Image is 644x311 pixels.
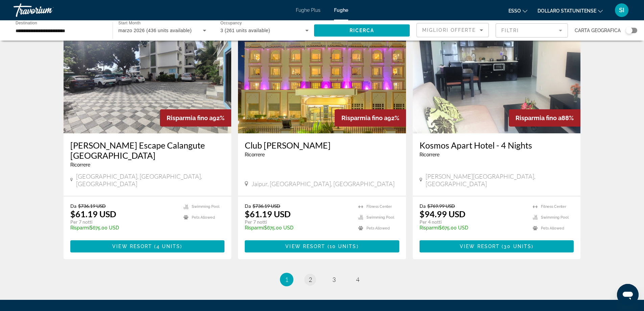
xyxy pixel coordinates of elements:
[538,6,603,16] button: Cambia valuta
[160,109,231,127] div: 92%
[420,140,574,150] a: Kosmos Apart Hotel - 4 Nights
[617,284,639,306] iframe: Pulsante per aprire la finestra di messaggistica
[422,27,476,33] span: Migliori offerte
[245,209,291,219] p: $61.19 USD
[70,140,225,160] a: [PERSON_NAME] Escape Calangute [GEOGRAPHIC_DATA]
[64,25,232,133] img: C908E01X.jpg
[245,140,399,150] a: Club [PERSON_NAME]
[619,6,624,14] font: SI
[220,28,270,33] span: 3 (261 units available)
[575,26,621,35] span: Carta geografica
[70,209,116,219] p: $61.19 USD
[253,203,280,209] span: $736.19 USD
[330,244,357,249] span: 10 units
[285,276,288,283] span: 1
[496,23,568,38] button: Filter
[508,6,527,16] button: Cambia lingua
[192,215,215,220] span: Pets Allowed
[504,244,531,249] span: 30 units
[245,203,251,209] span: Da
[426,173,574,187] span: [PERSON_NAME][GEOGRAPHIC_DATA], [GEOGRAPHIC_DATA]
[70,162,90,168] span: Ricorrere
[220,21,242,25] span: Occupancy
[192,204,219,209] span: Swimming Pool
[516,114,562,121] span: Risparmia fino a
[314,24,410,37] button: Ricerca
[613,3,630,17] button: Menu utente
[366,215,394,220] span: Swimming Pool
[500,244,533,249] span: ( )
[538,8,596,14] font: Dollaro statunitense
[420,209,466,219] p: $94.99 USD
[167,114,213,121] span: Risparmia fino a
[112,244,152,249] span: View Resort
[420,203,426,209] span: Da
[366,204,392,209] span: Fitness Center
[285,244,325,249] span: View Resort
[70,203,76,209] span: Da
[420,152,439,157] span: Ricorrere
[420,240,574,252] button: View Resort(30 units)
[427,203,455,209] span: $769.99 USD
[64,273,581,286] nav: Pagination
[335,109,406,127] div: 92%
[245,240,399,252] button: View Resort(10 units)
[245,225,352,230] p: $675.00 USD
[356,276,359,283] span: 4
[509,109,580,127] div: 88%
[16,21,37,25] span: Destination
[118,28,192,33] span: marzo 2026 (436 units available)
[508,8,521,14] font: Esso
[420,219,526,225] p: Per 4 notti
[420,225,526,230] p: $675.00 USD
[152,244,182,249] span: ( )
[76,173,224,187] span: [GEOGRAPHIC_DATA], [GEOGRAPHIC_DATA], [GEOGRAPHIC_DATA]
[70,219,177,225] p: Per 7 notti
[78,203,106,209] span: $736.19 USD
[341,114,387,121] span: Risparmia fino a
[296,7,320,13] a: Fughe Plus
[245,225,264,230] span: Risparmi
[118,21,141,25] span: Start Month
[422,26,483,34] mat-select: Sort by
[541,204,566,209] span: Fitness Center
[420,225,439,230] span: Risparmi
[350,28,375,33] span: Ricerca
[334,7,348,13] a: Fughe
[70,225,90,230] span: Risparmi
[325,244,358,249] span: ( )
[460,244,500,249] span: View Resort
[245,219,352,225] p: Per 7 notti
[70,240,225,252] button: View Resort(4 units)
[309,276,312,283] span: 2
[245,152,265,157] span: Ricorrere
[252,180,395,187] span: Jaipur, [GEOGRAPHIC_DATA], [GEOGRAPHIC_DATA]
[70,225,177,230] p: $675.00 USD
[541,226,564,230] span: Pets Allowed
[413,25,581,133] img: RK40I01X.jpg
[332,276,336,283] span: 3
[366,226,390,230] span: Pets Allowed
[541,215,569,220] span: Swimming Pool
[14,1,81,19] a: Travorio
[238,25,406,133] img: DW48E01X.jpg
[157,244,181,249] span: 4 units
